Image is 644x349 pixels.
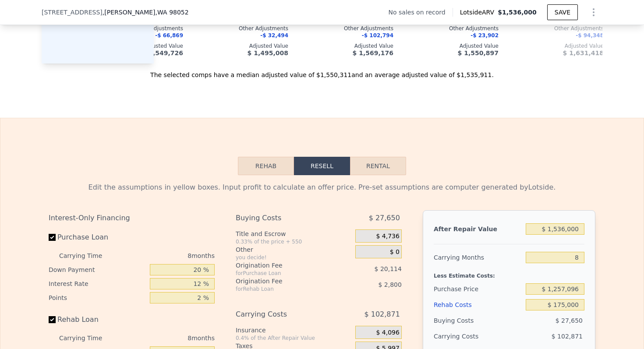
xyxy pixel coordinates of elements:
[260,32,288,39] span: -$ 32,494
[460,8,498,17] span: Lotside ARV
[353,49,393,56] span: $ 1,569,176
[49,312,146,328] label: Rehab Loan
[434,250,522,265] div: Carrying Months
[236,210,333,226] div: Buying Costs
[49,229,146,245] label: Purchase Loan
[556,317,583,324] span: $ 27,650
[236,261,333,270] div: Origination Fee
[407,42,499,49] div: Adjusted Value
[362,32,393,39] span: -$ 102,794
[376,233,399,240] span: $ 4,736
[49,316,56,323] input: Rehab Loan
[389,8,453,17] div: No sales on record
[236,229,352,238] div: Title and Escrow
[49,263,146,277] div: Down Payment
[302,25,393,32] div: Other Adjustments
[407,25,499,32] div: Other Adjustments
[498,9,537,16] span: $1,536,000
[576,32,604,39] span: -$ 94,348
[434,313,522,328] div: Buying Costs
[236,270,333,277] div: for Purchase Loan
[49,182,595,193] div: Edit the assumptions in yellow boxes. Input profit to calculate an offer price. Pre-set assumptio...
[547,4,578,20] button: SAVE
[49,291,146,305] div: Points
[49,234,56,241] input: Purchase Loan
[513,42,604,49] div: Adjusted Value
[375,265,402,272] span: $ 20,114
[434,328,488,344] div: Carrying Costs
[236,277,333,286] div: Origination Fee
[552,333,583,340] span: $ 102,871
[434,297,522,313] div: Rehab Costs
[378,281,401,288] span: $ 2,800
[103,8,189,17] span: , [PERSON_NAME]
[376,329,399,337] span: $ 4,096
[142,49,183,56] span: $ 1,549,726
[236,335,352,342] div: 0.4% of the After Repair Value
[236,286,333,293] div: for Rehab Loan
[458,49,499,56] span: $ 1,550,897
[434,281,522,297] div: Purchase Price
[59,331,116,345] div: Carrying Time
[197,25,288,32] div: Other Adjustments
[120,331,215,345] div: 8 months
[236,245,352,254] div: Other
[434,221,522,237] div: After Repair Value
[49,277,146,291] div: Interest Rate
[59,249,116,263] div: Carrying Time
[369,210,400,226] span: $ 27,650
[42,63,602,79] div: The selected comps have a median adjusted value of $1,550,311 and an average adjusted value of $1...
[238,157,294,175] button: Rehab
[236,307,333,322] div: Carrying Costs
[248,49,288,56] span: $ 1,495,008
[120,249,215,263] div: 8 months
[49,210,215,226] div: Interest-Only Financing
[434,265,584,281] div: Less Estimate Costs:
[236,238,352,245] div: 0.33% of the price + 550
[585,4,602,21] button: Show Options
[42,8,103,17] span: [STREET_ADDRESS]
[364,307,400,322] span: $ 102,871
[390,248,400,256] span: $ 0
[156,9,189,16] span: , WA 98052
[197,42,288,49] div: Adjusted Value
[350,157,406,175] button: Rental
[155,32,183,39] span: -$ 66,869
[236,326,352,335] div: Insurance
[302,42,393,49] div: Adjusted Value
[563,49,604,56] span: $ 1,631,418
[471,32,499,39] span: -$ 23,902
[236,254,352,261] div: you decide!
[294,157,350,175] button: Resell
[513,25,604,32] div: Other Adjustments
